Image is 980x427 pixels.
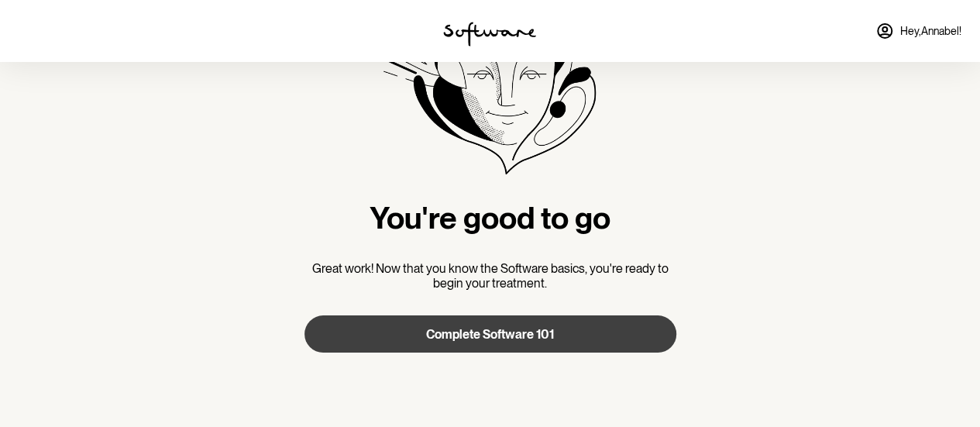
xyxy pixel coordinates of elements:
[443,22,536,46] img: software logo
[304,315,676,353] button: Complete Software 101
[304,199,676,236] h2: You're good to go
[304,261,676,291] p: Great work! Now that you know the Software basics, you're ready to begin your treatment.
[900,25,961,38] span: Hey, Annabel !
[866,12,971,50] a: Hey,Annabel!
[426,327,554,342] span: Complete Software 101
